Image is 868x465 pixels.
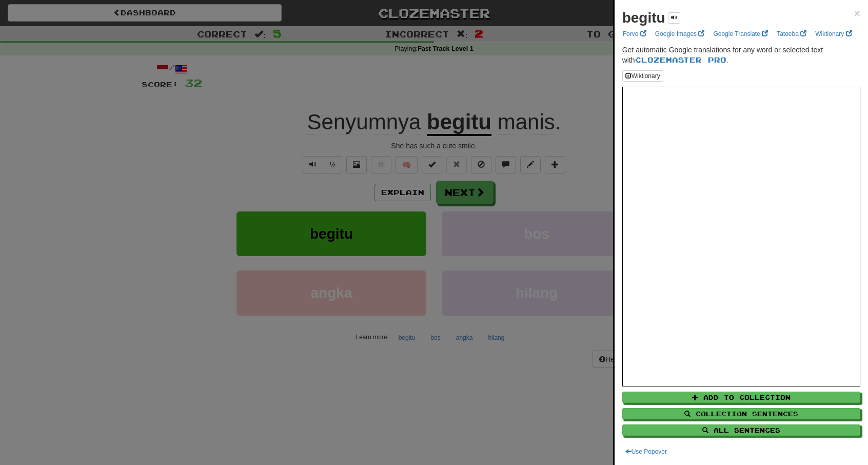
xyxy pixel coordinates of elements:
span: × [854,7,860,19]
button: Close [854,8,860,18]
a: Forvo [620,28,649,40]
a: Tatoeba [774,28,810,40]
button: Wiktionary [622,70,663,82]
a: Google Images [652,28,708,40]
a: Clozemaster Pro [635,55,726,64]
p: Get automatic Google translations for any word or selected text with . [622,45,860,65]
a: Wiktionary [812,28,855,40]
a: Google Translate [710,28,771,40]
strong: begitu [622,10,665,26]
button: Collection Sentences [622,408,860,419]
button: All Sentences [622,424,860,436]
button: Use Popover [622,446,670,457]
button: Add to Collection [622,392,860,403]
